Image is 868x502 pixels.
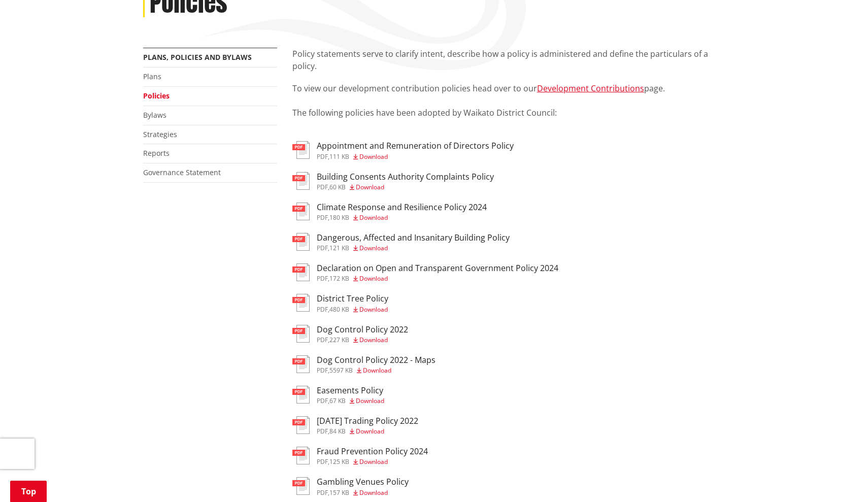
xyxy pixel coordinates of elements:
span: 180 KB [329,213,349,222]
span: pdf [317,213,328,222]
span: 480 KB [329,305,349,314]
div: , [317,337,408,343]
h3: Declaration on Open and Transparent Government Policy 2024 [317,263,558,273]
span: Download [359,274,388,283]
span: 121 KB [329,244,349,252]
span: pdf [317,336,328,344]
img: document-pdf.svg [292,203,310,220]
span: 172 KB [329,274,349,283]
span: 125 KB [329,457,349,466]
img: document-pdf.svg [292,416,310,434]
span: pdf [317,152,328,161]
img: document-pdf.svg [292,263,310,281]
span: pdf [317,274,328,283]
a: [DATE] Trading Policy 2022 pdf,84 KB Download [292,416,418,434]
span: 67 KB [329,396,346,405]
img: document-pdf.svg [292,141,310,159]
a: Building Consents Authority Complaints Policy pdf,60 KB Download [292,172,494,190]
img: document-pdf.svg [292,386,310,404]
span: pdf [317,488,328,497]
span: pdf [317,457,328,466]
a: Dog Control Policy 2022 - Maps pdf,5597 KB Download [292,355,436,374]
h3: Easements Policy [317,386,384,395]
a: Development Contributions [537,83,644,94]
div: , [317,184,494,190]
span: 60 KB [329,183,346,191]
a: Bylaws [143,110,166,120]
span: pdf [317,305,328,314]
img: document-pdf.svg [292,172,310,190]
div: , [317,245,510,251]
div: , [317,154,514,160]
a: Climate Response and Resilience Policy 2024 pdf,180 KB Download [292,203,487,221]
a: Top [10,481,47,502]
a: District Tree Policy pdf,480 KB Download [292,294,388,312]
a: Governance Statement [143,168,221,177]
p: To view our development contribution policies head over to our page. The following policies have ... [292,82,725,131]
span: Download [356,427,384,436]
img: document-pdf.svg [292,233,310,251]
span: Download [356,396,384,405]
span: 84 KB [329,427,346,436]
img: document-pdf.svg [292,447,310,464]
div: , [317,490,409,496]
a: Plans, policies and bylaws [143,52,252,62]
span: pdf [317,366,328,375]
span: Download [359,457,388,466]
h3: Dog Control Policy 2022 - Maps [317,355,436,365]
iframe: Messenger Launcher [821,459,858,496]
span: pdf [317,183,328,191]
h3: Appointment and Remuneration of Directors Policy [317,141,514,151]
span: 111 KB [329,152,349,161]
div: , [317,215,487,221]
a: Policies [143,91,170,101]
h3: District Tree Policy [317,294,388,304]
img: document-pdf.svg [292,477,310,495]
a: Gambling Venues Policy pdf,157 KB Download [292,477,409,495]
div: , [317,307,388,313]
div: , [317,276,558,282]
a: Appointment and Remuneration of Directors Policy pdf,111 KB Download [292,141,514,159]
h3: Building Consents Authority Complaints Policy [317,172,494,182]
span: 5597 KB [329,366,353,375]
a: Dangerous, Affected and Insanitary Building Policy pdf,121 KB Download [292,233,510,251]
span: Download [359,244,388,252]
a: Fraud Prevention Policy 2024 pdf,125 KB Download [292,447,428,465]
h3: Climate Response and Resilience Policy 2024 [317,203,487,212]
span: Download [359,213,388,222]
h3: Dog Control Policy 2022 [317,325,408,334]
span: Download [356,183,384,191]
div: , [317,428,418,434]
div: , [317,398,384,404]
span: 157 KB [329,488,349,497]
span: Download [359,336,388,344]
span: Download [359,305,388,314]
a: Strategies [143,129,177,139]
span: 227 KB [329,336,349,344]
img: document-pdf.svg [292,325,310,343]
img: document-pdf.svg [292,294,310,312]
a: Declaration on Open and Transparent Government Policy 2024 pdf,172 KB Download [292,263,558,282]
h3: [DATE] Trading Policy 2022 [317,416,418,426]
span: Download [363,366,391,375]
a: Easements Policy pdf,67 KB Download [292,386,384,404]
a: Reports [143,148,170,158]
span: Download [359,152,388,161]
span: pdf [317,396,328,405]
span: Download [359,488,388,497]
span: pdf [317,244,328,252]
h3: Dangerous, Affected and Insanitary Building Policy [317,233,510,243]
img: document-pdf.svg [292,355,310,373]
p: Policy statements serve to clarify intent, describe how a policy is administered and define the p... [292,48,725,72]
h3: Fraud Prevention Policy 2024 [317,447,428,456]
h3: Gambling Venues Policy [317,477,409,487]
div: , [317,459,428,465]
div: , [317,367,436,374]
a: Plans [143,72,161,81]
span: pdf [317,427,328,436]
a: Dog Control Policy 2022 pdf,227 KB Download [292,325,408,343]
